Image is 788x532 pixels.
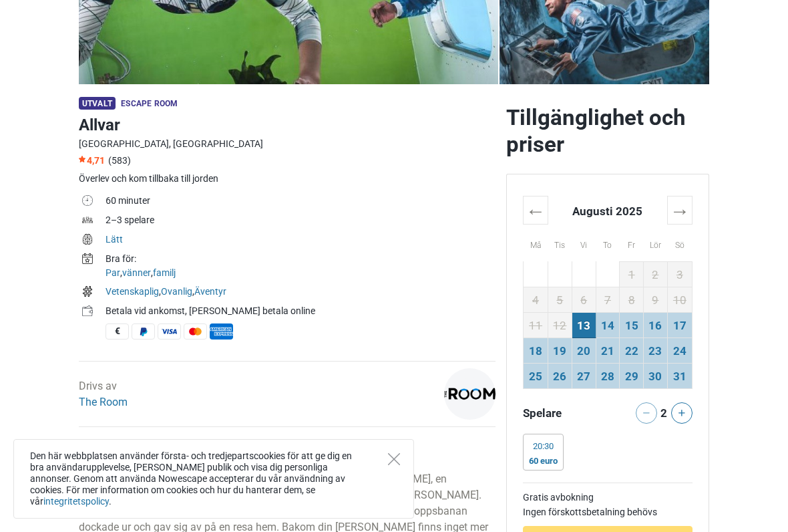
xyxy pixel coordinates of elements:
font: . [109,496,112,507]
font: 26 [553,370,566,383]
a: familj [153,267,176,278]
font: , [192,286,194,297]
font: 3 [676,268,683,281]
font: Överlev och kom tillbaka till jorden [79,173,218,184]
font: 31 [673,370,686,383]
font: 10 [673,293,686,307]
font: ← [526,200,546,222]
a: Lätt [106,234,123,245]
font: Tillgänglighet och priser [506,104,685,157]
font: , [159,286,161,297]
font: 4,71 [87,155,105,166]
font: 2 [660,406,667,420]
font: Escape room [121,99,178,108]
span: Kontanter [106,323,129,340]
font: 11 [529,319,542,332]
span: Visum [158,323,181,340]
font: (583) [108,155,131,166]
a: integritetspolicy [43,496,109,507]
font: → [670,200,690,222]
img: Stjärna [79,156,85,162]
font: 17 [673,319,686,332]
a: Äventyr [194,286,226,297]
font: 30 [648,370,662,383]
font: Sö [675,241,684,250]
font: Gratis avbokning [523,492,594,503]
font: 22 [625,344,638,358]
font: 4 [532,293,539,307]
font: 60 euro [529,456,558,466]
font: 19 [553,344,566,358]
font: 14 [601,319,614,332]
font: Ingen förskottsbetalning behövs [523,507,657,517]
span: PayPal [132,323,155,340]
span: American Express [210,323,233,340]
font: 23 [648,344,662,358]
font: Må [530,241,541,250]
font: 60 minuter [106,195,150,206]
font: 15 [625,319,638,332]
font: 21 [601,344,614,358]
font: 27 [577,370,590,383]
font: 25 [529,370,542,383]
span: MasterCard [184,323,207,340]
font: Betala vid ankomst, [PERSON_NAME] betala online [106,305,315,316]
font: Den här webbplatsen använder första- och tredjepartscookies för att ge dig en bra användaruppleve... [30,450,352,507]
font: 7 [604,293,611,307]
font: Vi [580,241,587,250]
a: vänner [122,267,151,278]
font: 6 [580,293,587,307]
button: Nära [388,453,400,465]
font: 20:30 [533,441,554,451]
a: The Room [79,396,128,408]
a: Par [106,267,120,278]
font: Utvalt [82,99,112,108]
font: Tis [554,241,565,250]
font: Fr [628,241,635,250]
img: 1c9ac0159c94d8d0l.png [444,368,496,420]
a: Ovanlig [161,286,192,297]
font: 12 [553,319,566,332]
a: Vetenskaplig [106,286,159,297]
font: € [115,325,120,336]
font: 2 [652,268,658,281]
font: 24 [673,344,686,358]
font: 8 [628,293,635,307]
font: , [151,267,153,278]
font: Drivs av [79,380,117,392]
font: Bra för: [106,253,136,264]
font: 9 [652,293,658,307]
font: 20 [577,344,590,358]
font: 2–3 spelare [106,215,154,225]
font: 18 [529,344,542,358]
font: 13 [577,319,590,332]
font: , [120,267,122,278]
font: 29 [625,370,638,383]
font: 16 [648,319,662,332]
font: 1 [628,268,635,281]
font: Lör [650,241,661,250]
font: Augusti 2025 [572,204,642,217]
font: 5 [556,293,563,307]
font: Allvar [79,116,120,134]
font: 28 [601,370,614,383]
font: To [603,241,612,250]
font: Spelare [523,406,562,420]
font: [GEOGRAPHIC_DATA], [GEOGRAPHIC_DATA] [79,138,263,149]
